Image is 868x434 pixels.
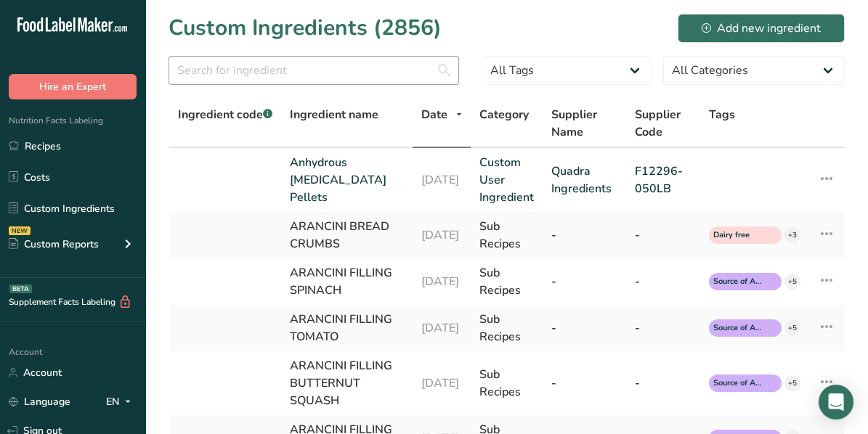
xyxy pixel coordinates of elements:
div: +5 [784,320,800,336]
span: Dairy free [713,229,764,242]
div: Add new ingredient [702,20,821,37]
div: Sub Recipes [479,218,534,253]
div: ARANCINI FILLING SPINACH [290,264,404,299]
span: Category [479,106,529,123]
div: - [635,226,691,244]
div: [DATE] [421,319,462,337]
div: [DATE] [421,374,462,392]
div: - [551,319,617,337]
span: Ingredient name [290,106,378,123]
span: Tags [709,106,735,123]
div: - [551,374,617,392]
span: Ingredient code [178,107,272,123]
div: Open Intercom Messenger [819,385,853,419]
span: Supplier Name [551,106,617,141]
a: Anhydrous [MEDICAL_DATA] Pellets [290,154,404,206]
div: BETA [9,284,32,293]
div: ARANCINI BREAD CRUMBS [290,218,404,253]
div: +3 [784,227,800,243]
div: Sub Recipes [479,264,534,299]
input: Search for ingredient [169,56,459,85]
div: - [635,273,691,290]
div: +5 [784,274,800,290]
div: Sub Recipes [479,366,534,401]
div: [DATE] [421,273,462,290]
div: - [551,226,617,244]
a: Language [9,389,70,414]
div: NEW [9,226,31,235]
div: ARANCINI FILLING TOMATO [290,311,404,345]
a: Quadra Ingredients [551,163,617,197]
div: Custom Reports [9,237,99,252]
button: Hire an Expert [9,74,137,99]
span: Supplier Code [635,106,691,141]
a: [DATE] [421,171,462,189]
div: Sub Recipes [479,311,534,345]
h1: Custom Ingredients (2856) [169,12,442,44]
span: Source of Antioxidants [713,322,764,335]
div: ARANCINI FILLING BUTTERNUT SQUASH [290,357,404,409]
div: - [551,273,617,290]
div: +5 [784,375,800,391]
div: [DATE] [421,226,462,244]
a: Custom User Ingredient [479,154,534,206]
button: Add new ingredient [678,14,845,43]
div: - [635,319,691,337]
div: EN [106,393,137,411]
span: Date [421,106,447,123]
a: F12296-050LB [635,163,691,197]
div: - [635,374,691,392]
span: Source of Antioxidants [713,377,764,390]
span: Source of Antioxidants [713,276,764,288]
